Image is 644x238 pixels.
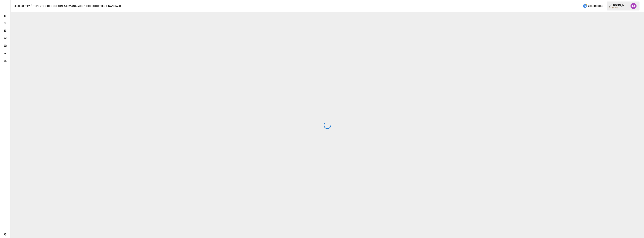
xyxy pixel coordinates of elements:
button: Reports [33,4,44,8]
div: / [84,4,85,8]
div: / [31,4,32,8]
img: Umer Muhammed [631,3,637,9]
button: Umer Muhammed [628,1,639,11]
div: SEEQ Supply [609,7,628,9]
div: / [45,4,46,8]
button: 233Credits [581,3,604,10]
div: [PERSON_NAME] [609,3,628,7]
span: 233 Credits [588,4,603,8]
button: SEEQ Supply [14,4,30,8]
button: DTC Cohort & LTV Analysis [47,4,83,8]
